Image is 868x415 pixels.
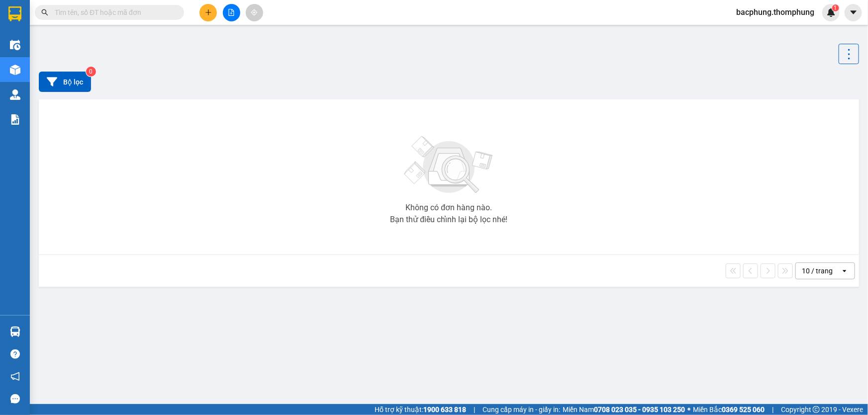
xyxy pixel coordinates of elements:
[390,216,508,224] div: Bạn thử điều chỉnh lại bộ lọc nhé!
[39,72,91,92] button: Bộ lọc
[10,114,20,125] img: solution-icon
[474,404,475,415] span: |
[772,404,773,415] span: |
[10,349,20,359] span: question-circle
[10,327,20,337] img: warehouse-icon
[832,4,839,11] sup: 1
[563,404,685,415] span: Miền Nam
[482,404,560,415] span: Cung cấp máy in - giấy in:
[845,4,862,21] button: caret-down
[594,406,685,414] strong: 0708 023 035 - 0935 103 250
[228,9,235,16] span: file-add
[687,408,690,412] span: ⚪️
[199,4,217,21] button: plus
[55,7,172,18] input: Tìm tên, số ĐT hoặc mã đơn
[834,4,837,11] span: 1
[251,9,258,16] span: aim
[375,404,466,415] span: Hỗ trợ kỹ thuật:
[406,204,492,212] div: Không có đơn hàng nào.
[41,9,48,16] span: search
[728,6,822,18] span: bacphung.thomphung
[841,267,849,275] svg: open
[722,406,765,414] strong: 0369 525 060
[423,406,466,414] strong: 1900 633 818
[399,130,499,200] img: svg+xml;base64,PHN2ZyBjbGFzcz0ibGlzdC1wbHVnX19zdmciIHhtbG5zPSJodHRwOi8vd3d3LnczLm9yZy8yMDAwL3N2Zy...
[802,266,833,276] div: 10 / trang
[10,372,20,381] span: notification
[849,8,858,17] span: caret-down
[86,67,96,77] sup: 0
[10,40,20,50] img: warehouse-icon
[827,8,836,17] img: icon-new-feature
[693,404,765,415] span: Miền Bắc
[10,65,20,75] img: warehouse-icon
[10,394,20,404] span: message
[10,89,20,100] img: warehouse-icon
[813,406,820,413] span: copyright
[205,9,212,16] span: plus
[223,4,240,21] button: file-add
[8,6,21,21] img: logo-vxr
[246,4,263,21] button: aim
